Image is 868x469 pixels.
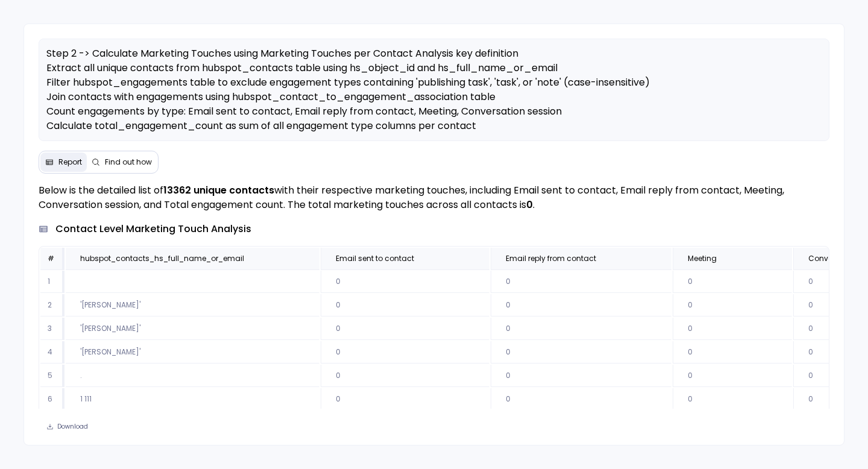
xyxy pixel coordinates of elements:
td: 0 [491,318,671,340]
td: 5 [40,365,64,387]
td: 0 [673,271,792,293]
span: Report [58,157,82,167]
p: Below is the detailed list of with their respective marketing touches, including Email sent to co... [39,183,829,212]
td: 1 111 [66,388,319,411]
td: 0 [321,341,489,364]
td: 0 [491,341,671,364]
span: hubspot_contacts_hs_full_name_or_email [80,254,244,263]
td: 0 [491,271,671,293]
strong: 13362 unique contacts [163,183,274,197]
span: contact level marketing touch analysis [55,222,251,236]
strong: 0 [526,198,533,212]
td: '[PERSON_NAME]' [66,341,319,364]
span: Step 2 -> Calculate Marketing Touches using Marketing Touches per Contact Analysis key definition... [46,46,650,147]
td: 0 [491,365,671,387]
td: 0 [673,318,792,340]
td: 0 [673,388,792,411]
td: 1 [40,271,64,293]
td: 6 [40,388,64,411]
td: 0 [321,318,489,340]
td: 0 [491,388,671,411]
td: 0 [321,388,489,411]
span: # [48,253,54,263]
td: 0 [673,294,792,316]
button: Find out how [87,153,157,172]
td: 0 [673,341,792,364]
span: Download [57,423,88,431]
td: 4 [40,341,64,364]
td: 0 [321,271,489,293]
td: '[PERSON_NAME]' [66,294,319,316]
td: 0 [491,294,671,316]
td: 0 [321,365,489,387]
td: 2 [40,294,64,316]
button: Download [39,418,96,435]
span: Meeting [688,254,717,263]
td: 0 [321,294,489,316]
td: . [66,365,319,387]
span: Find out how [105,157,152,167]
button: Report [40,153,87,172]
span: Email sent to contact [336,254,414,263]
td: 0 [673,365,792,387]
span: Email reply from contact [506,254,596,263]
td: '[PERSON_NAME]' [66,318,319,340]
td: 3 [40,318,64,340]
